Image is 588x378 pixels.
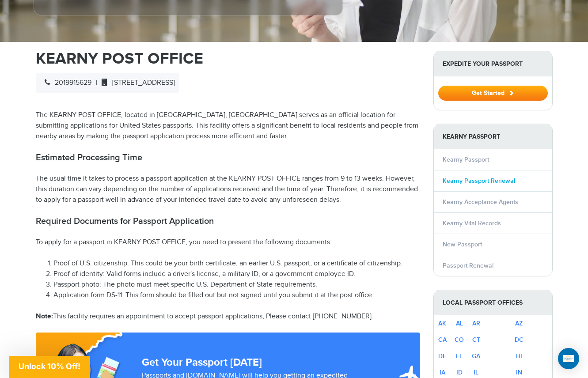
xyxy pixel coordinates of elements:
[434,51,552,76] strong: Expedite Your Passport
[9,356,90,378] div: Unlock 10% Off!
[36,51,420,67] h1: KEARNY POST OFFICE
[36,311,420,322] p: This facility requires an appointment to accept passport applications, Please contact [PHONE_NUMB...
[438,336,447,344] a: CA
[474,369,478,376] a: IL
[438,86,548,101] button: Get Started
[456,320,463,327] a: AL
[53,290,420,301] li: Application form DS-11: This form should be filled out but not signed until you submit it at the ...
[40,79,91,87] span: 2019915629
[53,280,420,290] li: Passport photo: The photo must meet specific U.S. Department of State requirements.
[558,348,579,369] div: Open Intercom Messenger
[438,89,548,96] a: Get Started
[36,312,53,321] strong: Note:
[516,352,522,360] a: HI
[516,369,522,376] a: IN
[440,369,445,376] a: IA
[36,152,420,163] h2: Estimated Processing Time
[36,73,179,93] div: |
[443,156,489,163] a: Kearny Passport
[36,174,420,205] p: The usual time it takes to process a passport application at the KEARNY POST OFFICE ranges from 9...
[472,320,480,327] a: AR
[472,336,480,344] a: CT
[456,352,463,360] a: FL
[438,320,446,327] a: AK
[36,237,420,248] p: To apply for a passport in KEARNY POST OFFICE, you need to present the following documents:
[53,269,420,280] li: Proof of identity: Valid forms include a driver's license, a military ID, or a government employe...
[443,262,493,269] a: Passport Renewal
[53,258,420,269] li: Proof of U.S. citizenship: This could be your birth certificate, an earlier U.S. passport, or a c...
[443,241,482,248] a: New Passport
[97,79,175,87] span: [STREET_ADDRESS]
[434,290,552,315] strong: Local Passport Offices
[515,320,523,327] a: AZ
[438,352,446,360] a: DE
[443,177,515,185] a: Kearny Passport Renewal
[515,336,524,344] a: DC
[443,198,518,206] a: Kearny Acceptance Agents
[19,362,80,371] span: Unlock 10% Off!
[142,356,262,369] strong: Get Your Passport [DATE]
[455,336,464,344] a: CO
[443,219,501,227] a: Kearny Vital Records
[456,369,463,376] a: ID
[434,124,552,149] strong: Kearny Passport
[36,110,420,142] p: The KEARNY POST OFFICE, located in [GEOGRAPHIC_DATA], [GEOGRAPHIC_DATA] serves as an official loc...
[36,216,420,227] h2: Required Documents for Passport Application
[472,352,480,360] a: GA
